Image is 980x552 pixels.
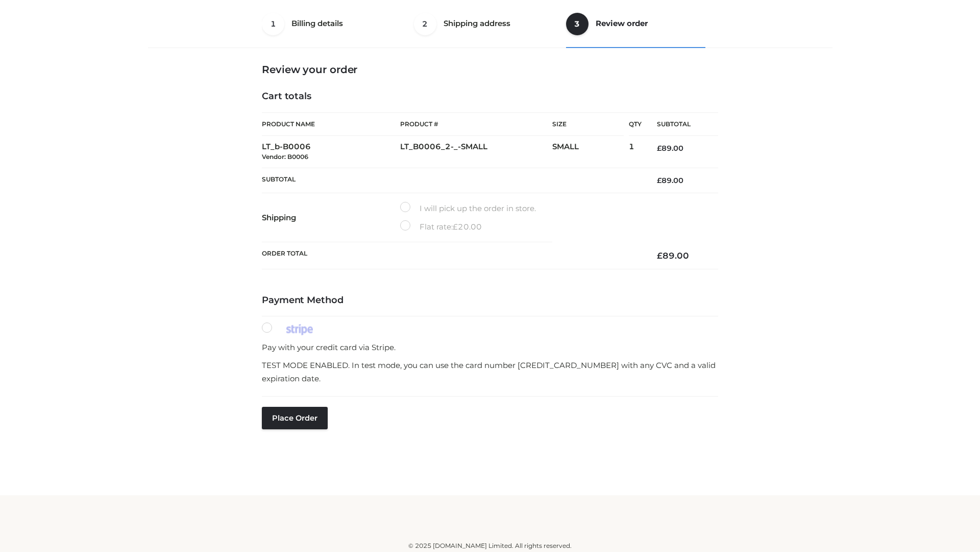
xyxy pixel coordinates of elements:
label: Flat rate: [400,220,482,234]
td: SMALL [552,136,629,168]
th: Qty [629,112,642,136]
h4: Payment Method [262,295,718,306]
td: 1 [629,136,642,168]
small: Vendor: B0006 [262,153,308,160]
th: Subtotal [262,168,642,193]
h4: Cart totals [262,91,718,102]
button: Place order [262,407,328,429]
bdi: 89.00 [657,176,683,185]
span: £ [657,144,661,153]
div: © 2025 [DOMAIN_NAME] Limited. All rights reserved. [152,541,828,551]
th: Product # [400,112,552,136]
th: Subtotal [642,113,718,136]
bdi: 20.00 [453,222,482,232]
h3: Review your order [262,63,718,76]
span: £ [657,176,661,185]
p: Pay with your credit card via Stripe. [262,341,718,354]
bdi: 89.00 [657,144,683,153]
span: £ [657,250,663,261]
td: LT_B0006_2-_-SMALL [400,136,552,168]
td: LT_b-B0006 [262,136,400,168]
th: Size [552,113,624,136]
label: I will pick up the order in store. [400,202,536,215]
p: TEST MODE ENABLED. In test mode, you can use the card number [CREDIT_CARD_NUMBER] with any CVC an... [262,359,718,385]
bdi: 89.00 [657,250,689,261]
th: Shipping [262,193,400,242]
th: Product Name [262,112,400,136]
th: Order Total [262,242,642,269]
span: £ [453,222,458,232]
